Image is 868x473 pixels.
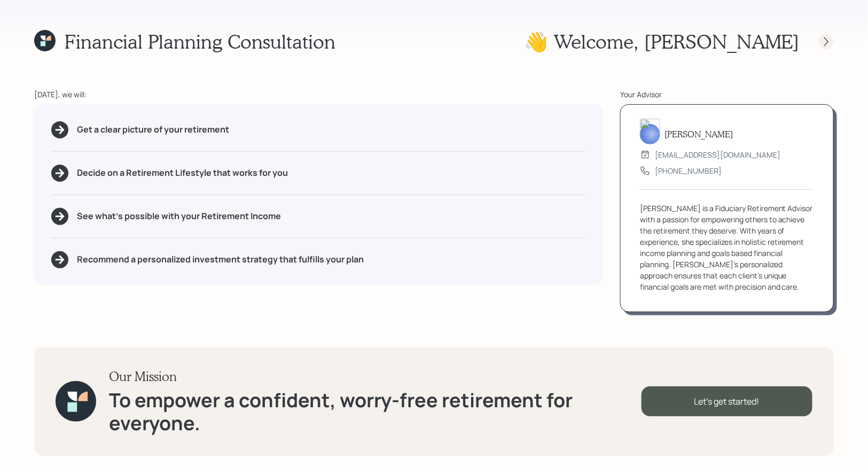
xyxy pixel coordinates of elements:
[109,389,641,435] h1: To empower a confident, worry-free retirement for everyone.
[642,386,812,416] div: Let's get started!
[524,30,800,53] h1: 👋 Welcome , [PERSON_NAME]
[34,89,603,100] div: [DATE], we will:
[109,369,641,384] h3: Our Mission
[77,125,229,135] h5: Get a clear picture of your retirement
[77,211,281,221] h5: See what's possible with your Retirement Income
[664,129,733,139] h5: [PERSON_NAME]
[640,119,660,144] img: treva-nostdahl-headshot.png
[655,149,780,160] div: [EMAIL_ADDRESS][DOMAIN_NAME]
[77,254,364,265] h5: Recommend a personalized investment strategy that fulfills your plan
[620,89,834,100] div: Your Advisor
[640,203,814,292] div: [PERSON_NAME] is a Fiduciary Retirement Advisor with a passion for empowering others to achieve t...
[655,165,722,176] div: [PHONE_NUMBER]
[77,168,288,178] h5: Decide on a Retirement Lifestyle that works for you
[64,30,335,53] h1: Financial Planning Consultation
